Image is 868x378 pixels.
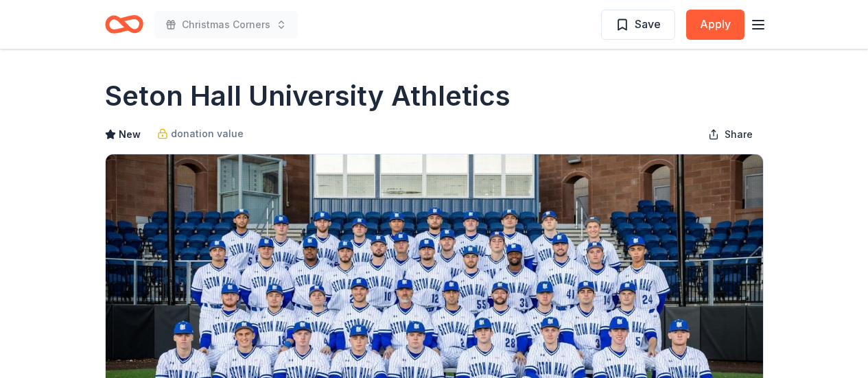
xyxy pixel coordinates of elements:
[154,11,298,38] button: Christmas Corners
[725,126,753,143] span: Share
[157,126,244,142] a: donation value
[105,8,143,40] a: Home
[105,77,511,115] h1: Seton Hall University Athletics
[119,126,141,143] span: New
[635,15,661,33] span: Save
[686,10,744,40] button: Apply
[601,10,675,40] button: Save
[171,126,244,142] span: donation value
[182,16,270,33] span: Christmas Corners
[697,121,764,148] button: Share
